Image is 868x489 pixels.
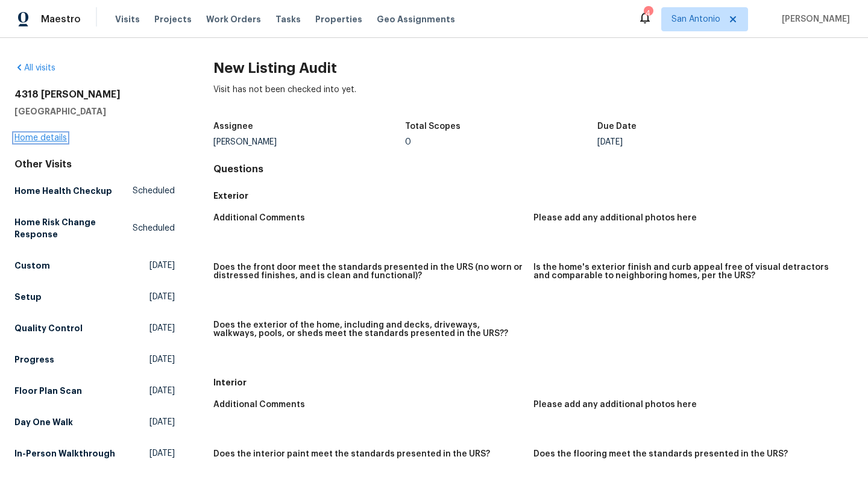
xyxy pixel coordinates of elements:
span: [PERSON_NAME] [777,13,850,25]
h5: Please add any additional photos here [533,214,697,222]
span: [DATE] [149,447,175,459]
h5: Additional Comments [213,214,305,222]
h5: Does the flooring meet the standards presented in the URS? [533,450,788,458]
div: 4 [644,7,652,19]
a: Home Health CheckupScheduled [14,180,175,202]
h5: Assignee [213,122,253,131]
div: 0 [405,138,597,146]
span: Maestro [41,13,81,25]
span: [DATE] [149,291,175,303]
a: Home details [14,134,67,142]
h5: Progress [14,354,54,366]
h5: In-Person Walkthrough [14,447,115,459]
h5: [GEOGRAPHIC_DATA] [14,105,175,117]
h5: Does the interior paint meet the standards presented in the URS? [213,450,490,458]
span: [DATE] [149,385,175,397]
span: Projects [154,13,192,25]
a: Progress[DATE] [14,349,175,370]
div: Visit has not been checked into yet. [213,84,854,115]
h2: 4318 [PERSON_NAME] [14,89,175,101]
h5: Additional Comments [213,400,305,409]
h5: Home Health Checkup [14,185,112,197]
a: Floor Plan Scan[DATE] [14,380,175,402]
a: Home Risk Change ResponseScheduled [14,211,175,245]
div: [PERSON_NAME] [213,138,406,146]
h5: Setup [14,291,42,303]
h2: New Listing Audit [213,62,854,74]
h5: Is the home's exterior finish and curb appeal free of visual detractors and comparable to neighbo... [533,263,844,280]
h5: Floor Plan Scan [14,385,82,397]
h5: Total Scopes [405,122,461,131]
span: Properties [315,13,362,25]
span: Geo Assignments [377,13,455,25]
a: In-Person Walkthrough[DATE] [14,443,175,464]
div: [DATE] [597,138,790,146]
h5: Custom [14,260,50,272]
a: All visits [14,64,55,72]
span: Tasks [275,15,301,23]
h5: Does the exterior of the home, including and decks, driveways, walkways, pools, or sheds meet the... [213,321,524,338]
a: Quality Control[DATE] [14,317,175,339]
span: Scheduled [133,185,175,197]
span: [DATE] [149,354,175,366]
h5: Please add any additional photos here [533,400,697,409]
span: [DATE] [149,322,175,334]
h5: Day One Walk [14,416,73,428]
span: Work Orders [206,13,261,25]
h5: Due Date [597,122,637,131]
h5: Does the front door meet the standards presented in the URS (no worn or distressed finishes, and ... [213,263,524,280]
span: Scheduled [133,222,175,234]
span: San Antonio [671,13,720,25]
h5: Home Risk Change Response [14,216,133,240]
a: Setup[DATE] [14,286,175,308]
div: Other Visits [14,158,175,170]
span: Visits [115,13,140,25]
span: [DATE] [149,416,175,428]
h4: Questions [213,163,854,175]
span: [DATE] [149,260,175,272]
h5: Interior [213,376,854,388]
h5: Exterior [213,190,854,202]
h5: Quality Control [14,322,83,334]
a: Day One Walk[DATE] [14,411,175,433]
a: Custom[DATE] [14,255,175,276]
